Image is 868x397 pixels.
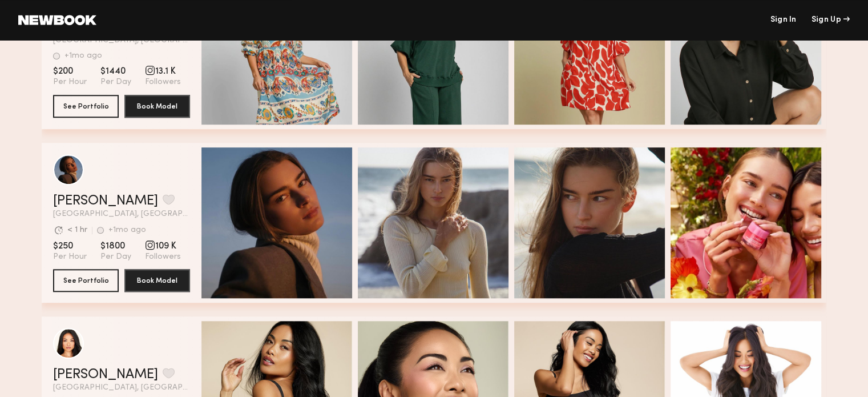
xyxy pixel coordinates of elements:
[124,95,190,118] button: Book Model
[64,52,102,60] div: +1mo ago
[100,252,131,262] span: Per Day
[108,226,146,234] div: +1mo ago
[145,77,181,87] span: Followers
[53,252,87,262] span: Per Hour
[145,252,181,262] span: Followers
[53,194,158,208] a: [PERSON_NAME]
[812,16,850,24] div: Sign Up
[53,269,119,292] button: See Portfolio
[145,240,181,252] span: 109 K
[100,66,131,77] span: $1440
[53,368,158,382] a: [PERSON_NAME]
[770,16,796,24] a: Sign In
[53,95,119,118] button: See Portfolio
[53,37,190,45] span: [GEOGRAPHIC_DATA], [GEOGRAPHIC_DATA]
[53,384,190,392] span: [GEOGRAPHIC_DATA], [GEOGRAPHIC_DATA]
[145,66,181,77] span: 13.1 K
[53,66,87,77] span: $200
[124,269,190,292] button: Book Model
[53,77,87,87] span: Per Hour
[100,240,131,252] span: $1800
[67,226,87,234] div: < 1 hr
[53,240,87,252] span: $250
[53,210,190,218] span: [GEOGRAPHIC_DATA], [GEOGRAPHIC_DATA]
[100,77,131,87] span: Per Day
